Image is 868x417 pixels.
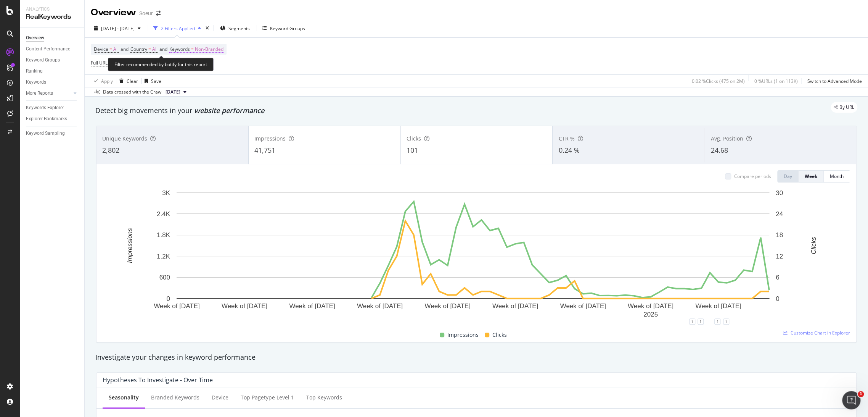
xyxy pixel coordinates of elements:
[130,46,147,52] span: Country
[116,75,138,87] button: Clear
[254,145,275,155] span: 41,751
[26,129,65,137] div: Keyword Sampling
[26,6,78,13] div: Analytics
[212,394,228,401] div: Device
[842,391,860,409] iframe: Intercom live chat
[152,44,158,55] span: All
[558,135,574,142] span: CTR %
[723,318,729,325] div: 1
[26,89,53,97] div: More Reports
[103,376,213,384] div: Hypotheses to Investigate - Over Time
[26,67,43,75] div: Ranking
[805,173,817,179] div: Week
[126,228,133,263] text: Impressions
[228,25,250,32] span: Segments
[91,22,144,34] button: [DATE] - [DATE]
[26,67,79,75] a: Ranking
[776,253,783,260] text: 12
[26,45,79,53] a: Content Performance
[141,75,161,87] button: Save
[95,352,857,362] div: Investigate your changes in keyword performance
[113,44,119,55] span: All
[157,231,170,239] text: 1.8K
[776,295,779,302] text: 0
[26,115,67,123] div: Explorer Bookmarks
[26,34,44,42] div: Overview
[102,145,119,155] span: 2,802
[151,78,161,84] div: Save
[26,34,79,42] a: Overview
[127,78,138,84] div: Clear
[26,56,60,64] div: Keyword Groups
[776,189,783,196] text: 30
[102,135,147,142] span: Unique Keywords
[109,394,139,401] div: Seasonality
[157,253,170,260] text: 1.2K
[26,104,64,112] div: Keywords Explorer
[791,330,850,336] span: Customize Chart in Explorer
[148,46,151,52] span: =
[26,78,46,86] div: Keywords
[159,274,170,281] text: 600
[154,302,199,310] text: Week of [DATE]
[754,78,798,84] div: 0 % URLs ( 1 on 113K )
[109,46,112,52] span: =
[560,302,606,310] text: Week of [DATE]
[103,189,844,322] svg: A chart.
[26,115,79,123] a: Explorer Bookmarks
[167,295,170,302] text: 0
[839,105,854,110] span: By URL
[824,170,850,183] button: Month
[628,302,674,310] text: Week of [DATE]
[151,394,199,401] div: Branded Keywords
[26,13,78,21] div: RealKeywords
[139,10,153,17] div: Soeur
[776,274,779,281] text: 6
[101,78,113,84] div: Apply
[492,302,538,310] text: Week of [DATE]
[783,330,850,336] a: Customize Chart in Explorer
[270,25,305,32] div: Keyword Groups
[217,22,253,34] button: Segments
[357,302,403,310] text: Week of [DATE]
[26,89,71,97] a: More Reports
[161,25,195,32] div: 2 Filters Applied
[695,302,741,310] text: Week of [DATE]
[191,46,194,52] span: =
[804,75,862,87] button: Switch to Advanced Mode
[424,302,470,310] text: Week of [DATE]
[26,129,79,137] a: Keyword Sampling
[407,135,421,142] span: Clicks
[858,391,864,397] span: 1
[159,46,167,52] span: and
[108,58,214,71] div: Filter recommended by botify for this report
[101,25,135,32] span: [DATE] - [DATE]
[94,46,108,52] span: Device
[169,46,190,52] span: Keywords
[162,87,190,97] button: [DATE]
[777,170,799,183] button: Day
[714,318,720,325] div: 1
[710,145,728,155] span: 24.68
[26,56,79,64] a: Keyword Groups
[26,45,70,53] div: Content Performance
[162,189,170,196] text: 3K
[26,78,79,86] a: Keywords
[807,78,862,84] div: Switch to Advanced Mode
[103,89,162,95] div: Data crossed with the Crawl
[698,318,704,325] div: 1
[306,394,342,401] div: Top Keywords
[156,11,161,16] div: arrow-right-arrow-left
[689,318,695,325] div: 1
[222,302,267,310] text: Week of [DATE]
[254,135,286,142] span: Impressions
[407,145,418,155] span: 101
[447,330,479,339] span: Impressions
[259,22,308,34] button: Keyword Groups
[91,60,108,66] span: Full URL
[810,237,817,254] text: Clicks
[157,210,170,218] text: 2.4K
[204,24,211,32] div: times
[558,145,579,155] span: 0.24 %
